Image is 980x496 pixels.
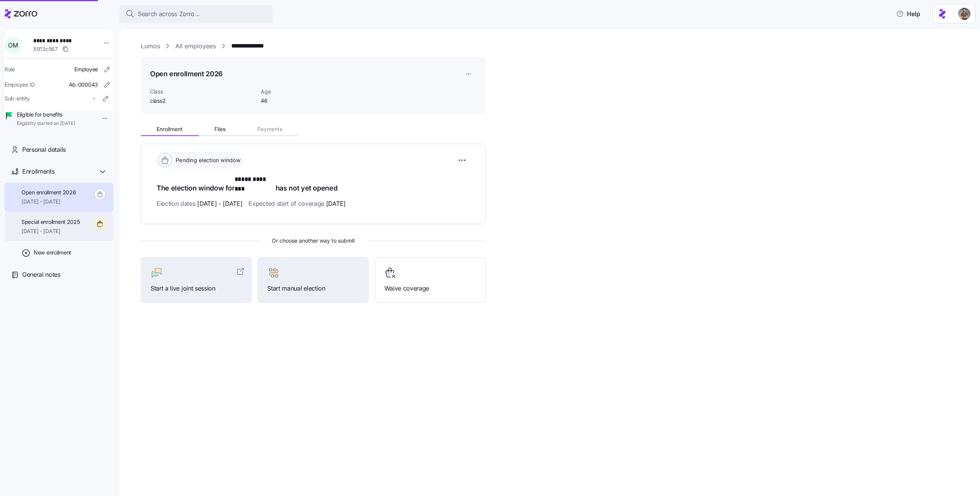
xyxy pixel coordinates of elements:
span: Election dates [157,199,242,209]
span: Help [896,9,920,18]
span: Role [5,66,15,73]
button: Help [890,6,926,21]
span: [DATE] - [DATE] [197,199,242,209]
span: [DATE] [326,199,346,209]
h1: Open enrollment 2026 [150,69,223,79]
span: 8913c567 [33,45,58,53]
span: Employee [74,66,98,73]
span: Age [261,88,338,95]
span: Pending election window [173,156,240,164]
span: Waive coverage [384,284,476,293]
span: Enrollment [157,126,183,132]
span: [DATE] - [DATE] [21,198,76,205]
span: Personal details [22,145,66,154]
span: [DATE] - [DATE] [21,227,80,235]
h1: The election window for has not yet opened [157,175,470,193]
span: Eligibility started on [DATE] [17,120,75,127]
span: Employee ID [5,81,35,89]
span: Special enrollment 2025 [21,218,80,226]
span: Start manual election [267,284,359,293]
span: Search across Zorro... [138,9,200,19]
span: Sub-entity [5,95,30,102]
span: Or choose another way to submit [141,237,485,245]
span: Ab-000043 [69,81,98,89]
span: Class [150,88,255,95]
span: Start a live joint session [150,284,242,293]
span: class2 [150,97,255,105]
span: Files [214,126,225,132]
button: Search across Zorro... [119,5,273,23]
img: 4405efb6-a4ff-4e3b-b971-a8a12b62b3ee-1719735568656.jpeg [958,8,970,20]
span: Enrollments [22,167,54,176]
span: - [93,95,95,102]
span: New enrollment [34,249,71,256]
a: All employees [175,41,216,51]
span: Payments [257,126,282,132]
span: O M [8,42,18,48]
span: 46 [261,97,338,105]
span: Eligible for benefits [17,111,75,118]
span: Expected start of coverage [248,199,345,209]
span: Open enrollment 2026 [21,189,76,196]
span: General notes [22,270,60,279]
a: Lumos [141,41,160,51]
